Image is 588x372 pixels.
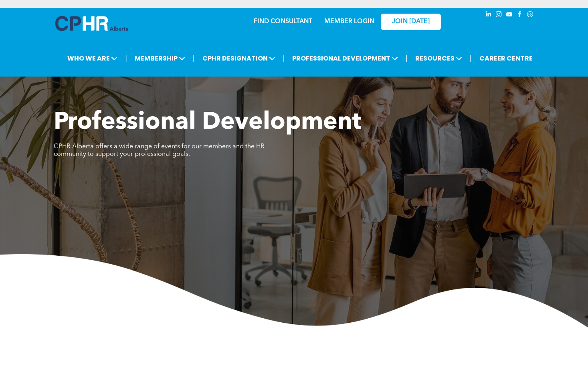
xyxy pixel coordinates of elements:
[193,50,195,67] li: |
[283,50,285,67] li: |
[65,51,120,66] span: WHO WE ARE
[505,10,514,21] a: youtube
[125,50,127,67] li: |
[406,50,408,67] li: |
[413,51,465,66] span: RESOURCES
[470,50,472,67] li: |
[392,18,430,26] span: JOIN [DATE]
[495,10,503,21] a: instagram
[290,51,400,66] span: PROFESSIONAL DEVELOPMENT
[54,144,265,158] span: CPHR Alberta offers a wide range of events for our members and the HR community to support your p...
[54,111,361,135] span: Professional Development
[132,51,188,66] span: MEMBERSHIP
[484,10,493,21] a: linkedin
[324,18,374,25] a: MEMBER LOGIN
[526,10,535,21] a: Social network
[515,10,524,21] a: facebook
[254,18,312,25] a: FIND CONSULTANT
[200,51,278,66] span: CPHR DESIGNATION
[55,16,128,31] img: A blue and white logo for cp alberta
[477,51,535,66] a: CAREER CENTRE
[381,14,441,30] a: JOIN [DATE]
